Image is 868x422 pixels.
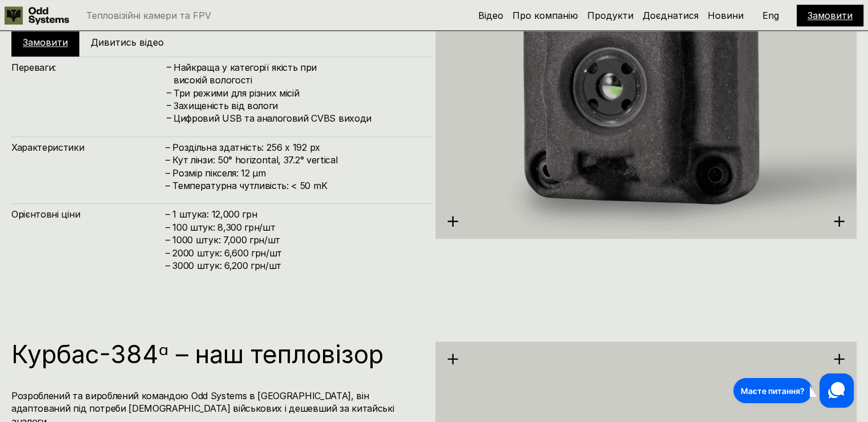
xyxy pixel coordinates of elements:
[11,341,422,367] h1: Курбас-384ᵅ – наш тепловізор
[173,112,422,124] h4: Цифровий USB та аналоговий CVBS виходи
[167,99,171,111] h4: –
[762,11,779,20] p: Eng
[86,11,211,20] p: Тепловізійні камери та FPV
[23,37,68,48] a: Замовити
[587,10,633,21] a: Продукти
[708,10,744,21] a: Новини
[173,99,422,112] h4: Захищеність від вологи
[173,87,422,99] h4: Три режими для різних місій
[643,10,699,21] a: Доєднатися
[167,86,171,98] h4: –
[165,141,422,192] h4: – Роздільна здатність: 256 x 192 px – Кут лінзи: 50° horizontal, 37.2° vertical – Розмір пікселя:...
[167,61,171,73] h4: –
[165,208,422,272] h4: – 1 штука: 12,000 грн – 100 штук: 8,300 грн/шт – 1000 штук: 7,000 грн/шт – 2000 штук: 6,600 грн/ш...
[167,111,171,124] h4: –
[808,10,853,21] a: Замовити
[11,208,165,220] h4: Орієнтовні ціни
[11,141,165,154] h4: Характеристики
[11,61,165,74] h4: Переваги:
[91,36,164,49] h5: Дивитись відео
[730,371,857,411] iframe: HelpCrunch
[478,10,503,21] a: Відео
[512,10,578,21] a: Про компанію
[173,61,422,87] h4: Найкраща у категорії якість при високій вологості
